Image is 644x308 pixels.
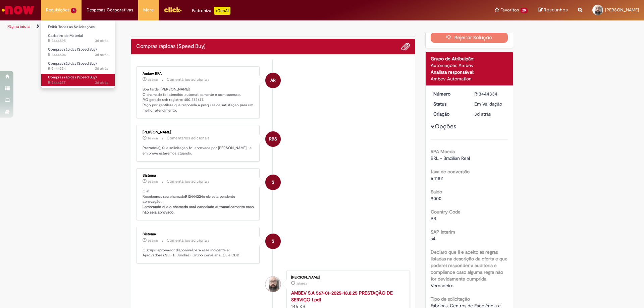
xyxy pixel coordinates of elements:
span: 3d atrás [148,239,158,243]
div: Ambev Automation [431,75,508,82]
img: click_logo_yellow_360x200.png [164,5,182,15]
span: R13444504 [48,52,108,58]
a: Aberto R13444334 : Compras rápidas (Speed Buy) [41,60,115,72]
time: 25/08/2025 16:00:10 [148,78,158,82]
span: BR [431,215,436,222]
div: Rodrigo Bianchim [265,276,281,292]
span: 6.1182 [431,175,443,181]
small: Comentários adicionais [167,77,210,82]
a: Aberto R13444595 : Cadastro de Material [41,32,115,45]
span: 9000 [431,195,441,201]
div: Sistema [143,174,254,178]
div: Sistema [143,232,254,236]
span: R13444595 [48,38,108,44]
div: Padroniza [192,7,230,15]
div: Ambev RPA [265,73,281,88]
b: Lembrando que o chamado será cancelado automaticamente caso não seja aprovado. [143,204,255,215]
span: 4 [71,8,76,13]
span: More [143,7,154,13]
span: Favoritos [500,7,519,13]
time: 25/08/2025 13:46:02 [148,180,158,184]
time: 25/08/2025 13:45:33 [296,282,307,286]
ul: Trilhas de página [5,20,424,33]
b: Declaro que li e aceito as regras listadas na descrição da oferta e que poderei responder a audit... [431,249,507,282]
b: SAP Interim [431,229,455,235]
p: Boa tarde, [PERSON_NAME]! O chamado foi atendido automaticamente e com sucesso. P.O gerado sob re... [143,87,254,113]
div: Ambev RPA [143,72,254,76]
dt: Número [428,90,470,97]
div: Rafael Braiani Santos [265,131,281,147]
button: Adicionar anexos [401,42,410,51]
p: Olá! Recebemos seu chamado e ele esta pendente aprovação. [143,189,254,215]
span: s4 [431,236,435,242]
div: System [265,234,281,249]
a: Página inicial [7,24,31,29]
time: 25/08/2025 13:45:50 [474,111,491,117]
p: +GenAi [214,7,230,15]
span: AR [270,72,276,88]
span: 3d atrás [296,282,307,286]
time: 25/08/2025 13:45:51 [95,66,108,71]
span: Despesas Corporativas [87,7,133,13]
span: 3d atrás [95,52,108,57]
span: Compras rápidas (Speed Buy) [48,47,97,52]
b: Saldo [431,189,442,195]
small: Comentários adicionais [167,238,210,243]
div: [PERSON_NAME] [291,275,403,280]
div: [PERSON_NAME] [143,130,254,134]
span: Compras rápidas (Speed Buy) [48,75,97,80]
time: 25/08/2025 14:17:50 [95,52,108,57]
div: Analista responsável: [431,69,508,75]
img: ServiceNow [1,3,35,17]
a: Rascunhos [538,7,568,13]
b: RPA Moeda [431,148,455,155]
b: Country Code [431,209,461,215]
small: Comentários adicionais [167,179,210,184]
p: Prezado(a), Sua solicitação foi aprovada por [PERSON_NAME] , e em breve estaremos atuando. [143,145,254,156]
small: Comentários adicionais [167,135,210,141]
div: Automações Ambev [431,62,508,69]
span: RBS [269,131,277,147]
span: 3d atrás [95,66,108,71]
time: 25/08/2025 15:51:21 [148,136,158,140]
dt: Criação [428,111,470,117]
a: Aberto R13444504 : Compras rápidas (Speed Buy) [41,46,115,58]
span: 3d atrás [95,38,108,43]
ul: Requisições [41,20,115,88]
div: Em Validação [474,101,505,107]
p: O grupo aprovador disponível para esse incidente é: Aprovadores SB - F. Jundiaí - Grupo cervejari... [143,248,254,258]
time: 25/08/2025 13:34:18 [95,80,108,85]
a: Exibir Todas as Solicitações [41,23,115,31]
span: Rascunhos [544,7,568,13]
b: Tipo de solicitação [431,296,470,302]
a: Aberto R13444277 : Compras rápidas (Speed Buy) [41,74,115,86]
a: AMBEV S.A 567-01-2025-18.8.25 PRESTAÇÃO DE SERVIÇO 1.pdf [291,290,393,303]
span: Compras rápidas (Speed Buy) [48,61,97,66]
div: Grupo de Atribuição: [431,55,508,62]
span: R13444277 [48,80,108,85]
time: 25/08/2025 14:29:40 [95,38,108,43]
span: 2d atrás [148,136,158,140]
b: R13444334 [185,194,203,199]
span: 3d atrás [148,180,158,184]
dt: Status [428,101,470,107]
span: Cadastro de Material [48,33,83,38]
b: taxa de conversão [431,169,470,175]
span: 3d atrás [474,111,491,117]
time: 25/08/2025 13:45:59 [148,239,158,243]
span: S [272,233,274,249]
div: R13444334 [474,90,505,97]
span: 3d atrás [95,80,108,85]
span: 2d atrás [148,78,158,82]
span: R13444334 [48,66,108,71]
div: 25/08/2025 13:45:50 [474,111,505,117]
span: BRL - Brazilian Real [431,155,470,161]
h2: Compras rápidas (Speed Buy) Histórico de tíquete [136,44,206,50]
span: S [272,174,274,190]
div: System [265,175,281,190]
span: Requisições [46,7,69,13]
span: Verdadeiro [431,283,453,289]
span: 20 [520,8,528,13]
button: Rejeitar Solução [431,32,508,43]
